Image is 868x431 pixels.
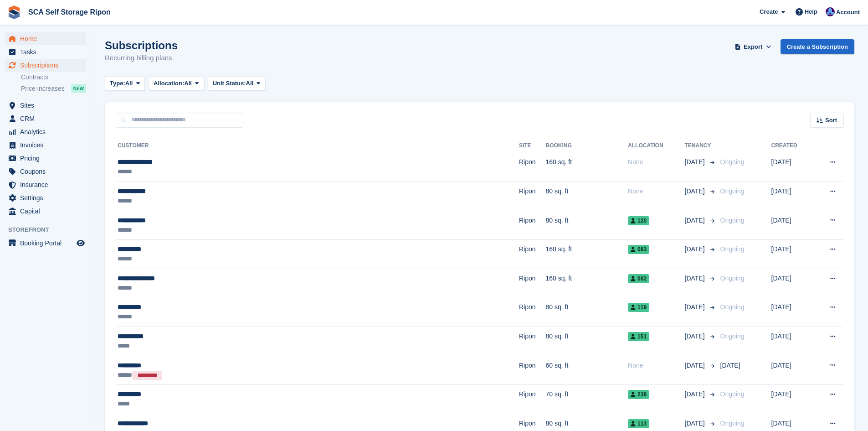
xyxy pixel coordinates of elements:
span: All [125,79,133,88]
td: Ripon [519,356,546,385]
span: [DATE] [685,389,707,399]
span: All [184,79,192,88]
span: Account [836,8,860,17]
a: Price increases NEW [21,83,86,93]
td: Ripon [519,240,546,269]
td: [DATE] [771,269,813,298]
h1: Subscriptions [105,39,178,52]
span: Export [744,42,762,52]
td: [DATE] [771,356,813,385]
span: 113 [628,419,649,428]
td: Ripon [519,385,546,414]
span: 082 [628,274,649,283]
a: menu [5,139,86,151]
span: CRM [20,112,75,125]
span: [DATE] [685,274,707,283]
a: menu [5,165,86,178]
span: Insurance [20,178,75,191]
td: 80 sq. ft [545,211,628,240]
span: Invoices [20,139,75,151]
td: [DATE] [771,327,813,356]
a: menu [5,205,86,218]
span: 151 [628,332,649,341]
th: Customer [116,139,519,153]
td: Ripon [519,298,546,327]
th: Created [771,139,813,153]
span: Settings [20,192,75,204]
p: Recurring billing plans [105,53,178,63]
a: menu [5,152,86,165]
span: Ongoing [720,420,745,427]
span: [DATE] [720,362,740,369]
span: [DATE] [685,187,707,196]
th: Tenancy [685,139,717,153]
td: [DATE] [771,211,813,240]
td: 80 sq. ft [545,182,628,211]
a: menu [5,192,86,204]
td: [DATE] [771,182,813,211]
span: [DATE] [685,361,707,370]
span: Home [20,32,75,45]
span: Ongoing [720,303,745,311]
a: menu [5,178,86,191]
span: Ongoing [720,158,745,166]
td: 70 sq. ft [545,385,628,414]
a: menu [5,32,86,45]
span: 238 [628,390,649,399]
span: Create [760,7,778,16]
th: Allocation [628,139,684,153]
td: [DATE] [771,153,813,182]
button: Type: All [105,76,145,91]
th: Booking [545,139,628,153]
td: 160 sq. ft [545,240,628,269]
a: Preview store [75,238,86,249]
a: Create a Subscription [781,39,854,54]
span: Booking Portal [20,237,75,249]
a: menu [5,59,86,72]
td: Ripon [519,327,546,356]
span: [DATE] [685,216,707,225]
span: [DATE] [685,332,707,341]
td: 80 sq. ft [545,298,628,327]
span: Help [805,7,817,16]
span: [DATE] [685,419,707,428]
span: Analytics [20,125,75,138]
span: Ongoing [720,187,745,195]
span: 083 [628,245,649,254]
td: Ripon [519,153,546,182]
th: Site [519,139,546,153]
td: [DATE] [771,240,813,269]
span: Ongoing [720,332,745,340]
span: Tasks [20,46,75,58]
span: 119 [628,303,649,312]
span: Subscriptions [20,59,75,72]
div: None [628,187,684,196]
a: menu [5,237,86,249]
div: NEW [71,84,86,93]
button: Export [733,39,773,54]
span: Ongoing [720,275,745,282]
a: menu [5,125,86,138]
td: 160 sq. ft [545,269,628,298]
div: None [628,361,684,370]
span: Unit Status: [213,79,246,88]
td: Ripon [519,269,546,298]
div: None [628,157,684,167]
span: Capital [20,205,75,218]
span: [DATE] [685,157,707,167]
a: menu [5,112,86,125]
a: menu [5,46,86,58]
td: [DATE] [771,298,813,327]
span: Coupons [20,165,75,178]
span: Ongoing [720,390,745,398]
span: Type: [110,79,125,88]
button: Unit Status: All [208,76,266,91]
span: Ongoing [720,245,745,253]
a: Contracts [21,73,86,82]
img: Sarah Race [826,7,835,16]
td: Ripon [519,211,546,240]
td: 160 sq. ft [545,153,628,182]
span: 120 [628,216,649,225]
a: menu [5,99,86,112]
span: [DATE] [685,244,707,254]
